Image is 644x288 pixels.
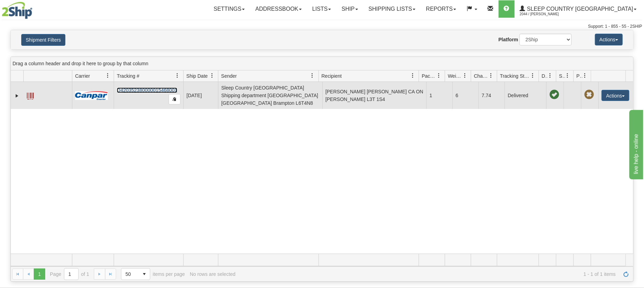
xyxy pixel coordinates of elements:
div: Support: 1 - 855 - 55 - 2SHIP [2,24,642,29]
span: Page of 1 [50,268,89,280]
a: Sleep Country [GEOGRAPHIC_DATA] 2044 / [PERSON_NAME] [515,0,642,18]
div: live help - online [5,4,64,12]
div: grid grouping header [11,57,633,70]
button: Actions [602,90,629,101]
a: Tracking # filter column settings [171,70,183,82]
td: [PERSON_NAME] [PERSON_NAME] CA ON [PERSON_NAME] L3T 1S4 [322,82,427,109]
a: Carrier filter column settings [102,70,114,82]
a: Ship [336,0,363,18]
a: Shipping lists [363,0,421,18]
a: Lists [307,0,336,18]
td: [DATE] [183,82,218,109]
a: Sender filter column settings [307,70,319,82]
a: Reports [421,0,461,18]
span: Tracking Status [500,73,530,79]
a: Shipment Issues filter column settings [562,70,573,82]
img: logo2044.jpg [2,2,32,19]
a: Addressbook [250,0,307,18]
a: Pickup Status filter column settings [579,70,591,82]
span: 2044 / [PERSON_NAME] [520,11,572,18]
div: No rows are selected [190,271,236,277]
a: Ship Date filter column settings [206,70,218,82]
span: Pickup Not Assigned [584,90,594,100]
a: Settings [208,0,250,18]
td: Sleep Country [GEOGRAPHIC_DATA] Shipping department [GEOGRAPHIC_DATA] [GEOGRAPHIC_DATA] Brampton ... [218,82,322,109]
span: select [139,269,150,280]
span: Page 1 [34,269,45,280]
td: 1 [426,82,452,109]
input: Page 1 [64,269,78,280]
button: Copy to clipboard [169,94,180,104]
iframe: chat widget [628,109,643,179]
a: Delivery Status filter column settings [544,70,556,82]
span: Packages [422,73,436,79]
td: 6 [452,82,478,109]
span: Sleep Country [GEOGRAPHIC_DATA] [525,6,633,12]
a: Recipient filter column settings [407,70,419,82]
a: Expand [14,92,21,99]
a: Label [27,90,34,101]
span: Pickup Status [577,73,582,79]
span: 1 - 1 of 1 items [240,271,616,277]
a: D420352380000015468001 [117,87,177,93]
button: Actions [595,34,623,45]
a: Charge filter column settings [485,70,497,82]
img: 14 - Canpar [75,91,108,100]
span: Sender [221,73,237,79]
span: Weight [448,73,462,79]
a: Refresh [621,269,632,280]
span: On time [549,90,559,100]
span: Charge [474,73,489,79]
span: items per page [121,268,185,280]
span: Tracking # [117,73,139,79]
span: Shipment Issues [559,73,565,79]
span: Carrier [75,73,90,79]
a: Weight filter column settings [459,70,471,82]
span: Delivery Status [542,73,548,79]
span: Page sizes drop down [121,268,150,280]
span: Ship Date [186,73,208,79]
span: 50 [126,271,135,278]
button: Shipment Filters [21,34,65,46]
a: Packages filter column settings [433,70,445,82]
span: Recipient [322,73,342,79]
label: Platform [499,36,518,43]
a: Tracking Status filter column settings [527,70,539,82]
td: Delivered [505,82,546,109]
td: 7.74 [478,82,505,109]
